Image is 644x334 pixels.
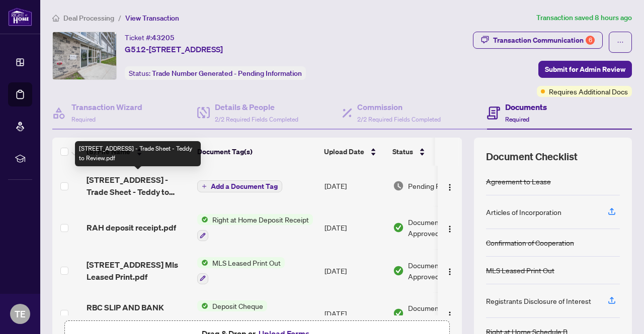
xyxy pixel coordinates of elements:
[15,307,26,321] span: TE
[63,14,114,23] span: Deal Processing
[388,138,474,166] th: Status
[75,141,201,166] div: [STREET_ADDRESS] - Trade Sheet - Teddy to Review.pdf
[125,14,179,23] span: View Transaction
[486,237,574,248] div: Confirmation of Cooperation
[83,138,193,166] th: (8) File Name
[87,259,189,283] span: [STREET_ADDRESS] Mls Leased Print.pdf
[197,214,313,241] button: Status IconRight at Home Deposit Receipt
[193,138,320,166] th: Document Tag(s)
[357,116,441,123] span: 2/2 Required Fields Completed
[152,33,175,42] span: 43205
[505,101,547,113] h4: Documents
[586,36,595,45] div: 6
[197,257,208,268] img: Status Icon
[197,300,208,311] img: Status Icon
[197,300,290,327] button: Status IconDeposit Cheque
[324,146,364,157] span: Upload Date
[473,32,603,49] button: Transaction Communication6
[202,184,207,189] span: plus
[320,206,389,249] td: [DATE]
[393,308,404,319] img: Document Status
[393,180,404,191] img: Document Status
[87,301,189,325] span: RBC SLIP AND BANK DRAFT.pdf
[208,257,285,268] span: MLS Leased Print Out
[393,265,404,276] img: Document Status
[505,116,529,123] span: Required
[320,166,389,206] td: [DATE]
[357,101,441,113] h4: Commission
[486,206,561,217] div: Articles of Incorporation
[408,216,470,239] span: Document Approved
[125,66,306,80] div: Status:
[538,61,632,78] button: Submit for Admin Review
[53,32,116,79] img: IMG-X12156763_1.jpg
[208,214,313,225] span: Right at Home Deposit Receipt
[320,138,388,166] th: Upload Date
[215,101,298,113] h4: Details & People
[493,32,595,48] div: Transaction Communication
[87,174,189,198] span: [STREET_ADDRESS] - Trade Sheet - Teddy to Review.pdf
[442,219,458,236] button: Logo
[446,311,454,319] img: Logo
[8,8,32,26] img: logo
[52,15,59,22] span: home
[87,221,176,234] span: RAH deposit receipt.pdf
[392,146,413,157] span: Status
[446,225,454,233] img: Logo
[486,265,554,276] div: MLS Leased Print Out
[446,268,454,276] img: Logo
[408,302,470,324] span: Document Approved
[197,214,208,225] img: Status Icon
[197,180,282,192] button: Add a Document Tag
[446,183,454,191] img: Logo
[152,69,302,78] span: Trade Number Generated - Pending Information
[442,305,458,321] button: Logo
[486,150,578,164] span: Document Checklist
[545,61,625,77] span: Submit for Admin Review
[549,86,628,97] span: Requires Additional Docs
[536,12,632,24] article: Transaction saved 8 hours ago
[442,178,458,194] button: Logo
[125,32,175,43] div: Ticket #:
[71,116,96,123] span: Required
[197,257,285,284] button: Status IconMLS Leased Print Out
[118,12,121,24] li: /
[617,39,624,46] span: ellipsis
[486,295,591,306] div: Registrants Disclosure of Interest
[320,249,389,292] td: [DATE]
[211,183,278,190] span: Add a Document Tag
[215,116,298,123] span: 2/2 Required Fields Completed
[486,176,551,187] div: Agreement to Lease
[125,43,223,55] span: G512-[STREET_ADDRESS]
[408,180,458,191] span: Pending Review
[71,101,142,113] h4: Transaction Wizard
[197,180,282,193] button: Add a Document Tag
[442,263,458,279] button: Logo
[393,222,404,233] img: Document Status
[408,260,470,282] span: Document Approved
[208,300,267,311] span: Deposit Cheque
